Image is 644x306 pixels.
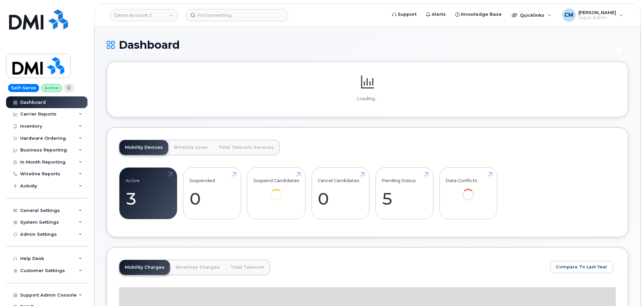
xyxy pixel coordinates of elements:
[550,261,613,273] button: Compare To Last Year
[556,264,607,270] span: Compare To Last Year
[568,44,628,56] button: Customer Card
[126,171,171,216] a: Active 3
[189,171,235,216] a: Suspended 0
[213,140,279,155] a: Total Telecom Services
[382,171,427,216] a: Pending Status 5
[119,140,168,155] a: Mobility Devices
[119,260,170,275] a: Mobility Charges
[168,140,213,155] a: Wireline Lines
[119,96,616,102] p: Loading...
[107,39,564,51] h1: Dashboard
[170,260,225,275] a: Wirelines Charges
[318,171,363,216] a: Cancel Candidates 0
[225,260,270,275] a: Total Telecom
[253,171,299,210] a: Suspend Candidates
[445,171,491,210] a: Data Conflicts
